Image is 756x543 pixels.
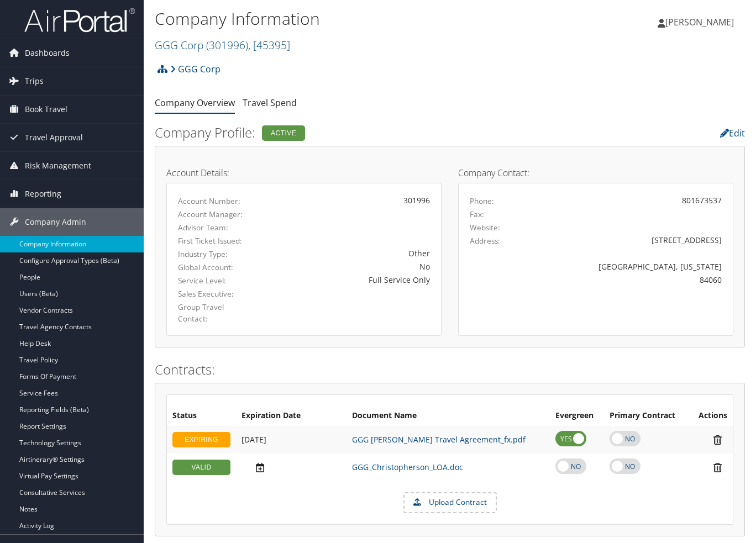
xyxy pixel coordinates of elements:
label: Sales Executive: [178,288,251,299]
a: Travel Spend [243,97,297,109]
label: Account Manager: [178,209,251,220]
label: Upload Contract [405,493,496,512]
div: 301996 [267,194,430,206]
div: VALID [172,460,230,475]
label: Industry Type: [178,249,251,260]
div: 84060 [537,274,722,286]
a: GGG Corp [155,38,290,52]
div: Active [262,125,305,141]
div: Add/Edit Date [242,435,341,445]
label: Fax: [470,209,484,220]
label: Phone: [470,196,494,207]
i: Remove Contract [708,434,727,446]
div: [STREET_ADDRESS] [537,234,722,246]
img: airportal-logo.png [24,7,135,33]
div: EXPIRING [172,432,230,447]
h4: Company Contact: [458,168,733,177]
th: Primary Contract [604,406,689,426]
div: Full Service Only [267,274,430,286]
span: [DATE] [242,434,266,445]
h1: Company Information [155,7,548,30]
span: Risk Management [25,152,91,180]
h4: Account Details: [166,168,442,177]
label: Group Travel Contact: [178,302,251,324]
label: Service Level: [178,275,251,286]
div: 801673537 [682,194,722,206]
label: Website: [470,222,500,233]
span: , [ 45395 ] [248,38,290,52]
th: Document Name [347,406,550,426]
span: Reporting [25,180,61,208]
label: Advisor Team: [178,222,251,233]
a: [PERSON_NAME] [658,6,745,39]
span: Dashboards [25,39,70,67]
label: Account Number: [178,196,251,207]
label: First Ticket Issued: [178,235,251,246]
label: Address: [470,235,500,246]
div: [GEOGRAPHIC_DATA], [US_STATE] [537,261,722,272]
i: Remove Contract [708,462,727,473]
div: Other [267,247,430,259]
a: Edit [720,127,745,139]
th: Status [167,406,236,426]
a: Company Overview [155,97,235,109]
h2: Contracts: [155,360,745,379]
span: [PERSON_NAME] [665,16,734,28]
span: Travel Approval [25,124,83,151]
h2: Company Profile: [155,123,543,142]
span: Trips [25,67,44,95]
th: Expiration Date [236,406,347,426]
label: Global Account: [178,262,251,273]
span: Company Admin [25,208,86,236]
a: GGG_Christopherson_LOA.doc [352,462,463,472]
th: Evergreen [550,406,604,426]
a: GGG [PERSON_NAME] Travel Agreement_fx.pdf [352,434,526,445]
span: ( 301996 ) [206,38,248,52]
div: Add/Edit Date [242,462,341,473]
a: GGG Corp [170,58,221,80]
th: Actions [689,406,733,426]
div: No [267,261,430,272]
span: Book Travel [25,96,67,123]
